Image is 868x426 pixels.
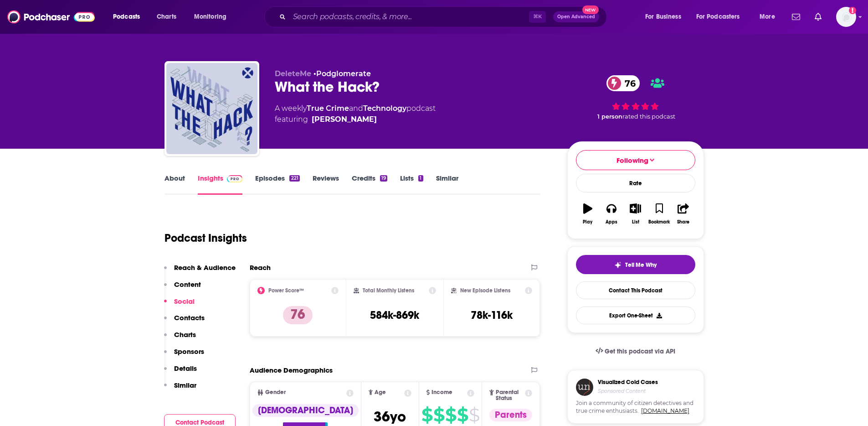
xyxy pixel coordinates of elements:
[250,263,271,272] h2: Reach
[567,69,704,126] div: 76 1 personrated this podcast
[600,197,623,230] button: Apps
[836,7,856,27] button: Show profile menu
[557,15,595,19] span: Open Advanced
[164,330,196,347] button: Charts
[576,255,695,274] button: tell me why sparkleTell Me Why
[576,307,695,324] button: Export One-Sheet
[606,219,617,225] div: Apps
[471,308,513,322] h3: 78k-116k
[7,8,95,26] a: Podchaser - Follow, Share and Rate Podcasts
[250,366,333,374] h2: Audience Demographics
[489,409,532,421] div: Parents
[252,404,359,417] div: [DEMOGRAPHIC_DATA]
[164,347,204,364] button: Sponsors
[582,5,599,14] span: New
[164,174,185,195] a: About
[164,313,205,330] button: Contacts
[647,197,671,230] button: Bookmark
[553,11,599,22] button: Open AdvancedNew
[174,313,205,322] p: Contacts
[849,7,856,14] svg: Add a profile image
[836,7,856,27] img: User Profile
[174,330,196,339] p: Charts
[307,104,349,113] a: True Crime
[421,408,432,422] span: $
[529,11,546,23] span: ⌘ K
[227,175,243,182] img: Podchaser Pro
[289,175,299,182] div: 221
[374,408,406,426] span: 36 yo
[811,9,825,25] a: Show notifications dropdown
[273,6,616,27] div: Search podcasts, credits, & more...
[460,287,510,294] h2: New Episode Listens
[164,280,201,297] button: Content
[275,114,436,125] span: featuring
[313,69,371,78] span: •
[625,261,657,269] span: Tell Me Why
[606,75,640,91] a: 76
[312,114,377,125] a: Adam Levin
[113,10,140,23] span: Podcasts
[690,10,753,24] button: open menu
[576,379,593,396] img: coldCase.18b32719.png
[598,379,658,386] h3: Visualized Cold Cases
[760,10,775,23] span: More
[433,408,444,422] span: $
[616,75,640,91] span: 76
[380,175,387,182] div: 19
[275,103,436,125] div: A weekly podcast
[418,175,423,182] div: 1
[283,306,313,324] p: 76
[174,280,201,289] p: Content
[696,10,740,23] span: For Podcasters
[198,174,243,195] a: InsightsPodchaser Pro
[166,63,257,154] a: What the Hack?
[174,364,197,373] p: Details
[588,340,683,363] a: Get this podcast via API
[352,174,387,195] a: Credits19
[753,10,786,24] button: open menu
[275,69,311,78] span: DeleteMe
[598,388,658,394] h4: Sponsored Content
[622,113,675,120] span: rated this podcast
[677,219,689,225] div: Share
[576,150,695,170] button: Following
[164,231,247,245] h1: Podcast Insights
[836,7,856,27] span: Logged in as heidiv
[268,287,304,294] h2: Power Score™
[632,219,639,225] div: List
[576,281,695,299] a: Contact This Podcast
[671,197,695,230] button: Share
[639,10,693,24] button: open menu
[174,381,196,390] p: Similar
[648,219,670,225] div: Bookmark
[289,10,529,24] input: Search podcasts, credits, & more...
[363,104,406,113] a: Technology
[436,174,458,195] a: Similar
[370,308,419,322] h3: 584k-869k
[645,10,681,23] span: For Business
[496,390,524,401] span: Parental Status
[107,10,152,24] button: open menu
[616,156,648,165] span: Following
[400,174,423,195] a: Lists1
[576,400,695,415] span: Join a community of citizen detectives and true crime enthusiasts.
[597,113,622,120] span: 1 person
[313,174,339,195] a: Reviews
[194,10,226,23] span: Monitoring
[576,197,600,230] button: Play
[188,10,238,24] button: open menu
[164,297,195,314] button: Social
[445,408,456,422] span: $
[583,219,592,225] div: Play
[431,390,452,395] span: Income
[788,9,804,25] a: Show notifications dropdown
[641,407,689,414] a: [DOMAIN_NAME]
[255,174,299,195] a: Episodes221
[576,174,695,192] div: Rate
[614,261,621,269] img: tell me why sparkle
[457,408,468,422] span: $
[316,69,371,78] a: Podglomerate
[623,197,647,230] button: List
[174,347,204,356] p: Sponsors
